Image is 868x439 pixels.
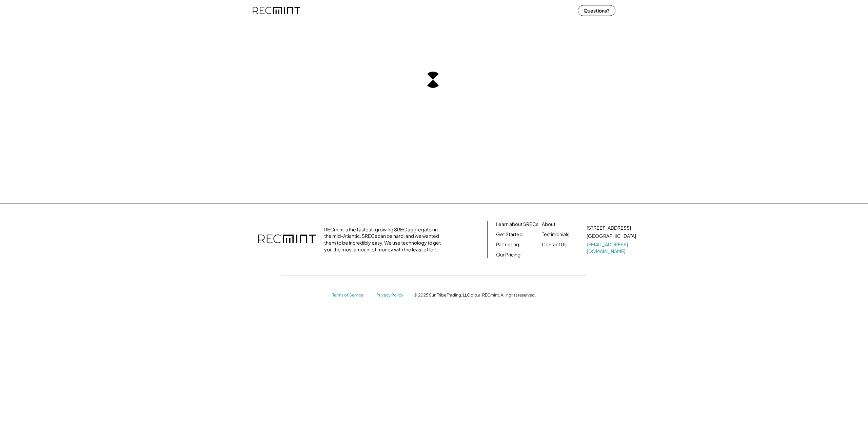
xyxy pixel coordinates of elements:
div: © 2025 Sun Tribe Trading, LLC d.b.a. RECmint. All rights reserved. [414,292,536,298]
div: [GEOGRAPHIC_DATA] [587,233,636,240]
a: Learn about SRECs [496,221,538,228]
a: Contact Us [542,241,567,248]
a: Partnering [496,241,519,248]
a: Our Pricing [496,251,520,258]
a: [EMAIL_ADDRESS][DOMAIN_NAME] [587,241,637,254]
a: Get Started [496,231,522,238]
a: Testimonials [542,231,569,238]
img: recmint-logotype%403x%20%281%29.jpeg [253,1,300,19]
a: Privacy Policy [376,292,407,298]
button: Questions? [578,5,615,16]
img: recmint-logotype%403x.png [258,228,316,251]
div: [STREET_ADDRESS] [587,225,631,231]
a: About [542,221,555,228]
div: RECmint is the fastest-growing SREC aggregator in the mid-Atlantic. SRECs can be hard, and we wan... [324,226,445,253]
a: Terms of Service [332,292,370,298]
